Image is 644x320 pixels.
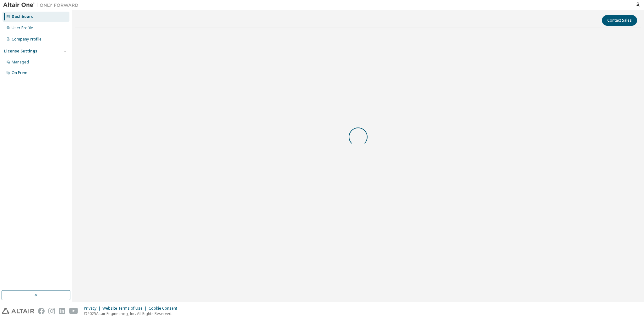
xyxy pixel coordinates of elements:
img: instagram.svg [48,308,55,314]
button: Contact Sales [602,15,637,26]
img: youtube.svg [69,308,78,314]
div: License Settings [4,49,37,54]
img: Altair One [3,2,82,8]
div: Dashboard [12,14,34,19]
div: Website Terms of Use [102,306,149,311]
div: Privacy [84,306,102,311]
img: altair_logo.svg [2,308,34,314]
p: © 2025 Altair Engineering, Inc. All Rights Reserved. [84,311,181,316]
div: Managed [12,60,29,65]
div: Company Profile [12,37,41,42]
img: linkedin.svg [59,308,65,314]
img: facebook.svg [38,308,45,314]
div: Cookie Consent [149,306,181,311]
div: On Prem [12,70,27,75]
div: User Profile [12,25,33,30]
